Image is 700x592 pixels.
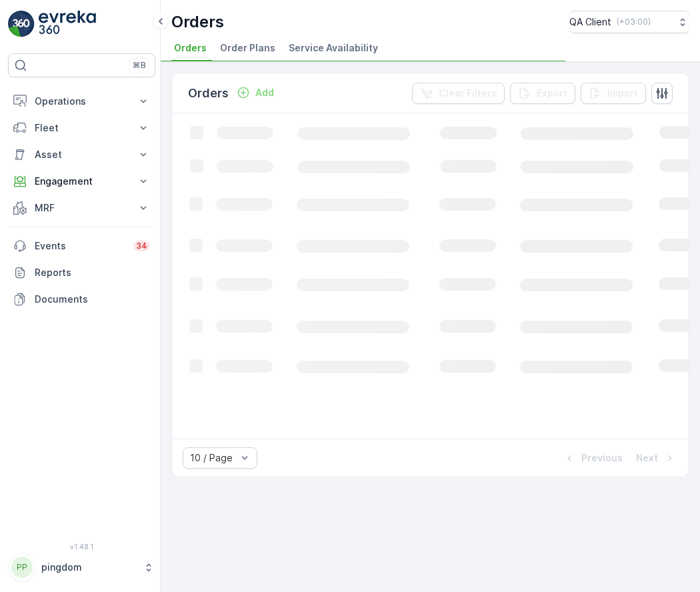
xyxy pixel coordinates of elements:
[35,95,129,108] p: Operations
[617,17,651,27] p: ( +03:00 )
[8,286,155,313] a: Documents
[8,195,155,221] button: MRF
[537,87,567,100] p: Export
[35,293,150,306] p: Documents
[35,266,150,279] p: Reports
[8,115,155,141] button: Fleet
[41,561,137,574] p: pingdom
[133,60,146,71] p: ⌘B
[11,557,33,578] div: PP
[8,233,155,259] a: Events34
[220,41,275,55] span: Order Plans
[8,141,155,168] button: Asset
[8,259,155,286] a: Reports
[136,241,147,251] p: 34
[635,450,678,466] button: Next
[636,451,658,465] p: Next
[607,87,638,100] p: Import
[581,451,623,465] p: Previous
[8,168,155,195] button: Engagement
[8,11,35,37] img: logo
[569,15,611,29] p: QA Client
[35,148,129,161] p: Asset
[8,543,155,551] span: v 1.48.1
[8,553,155,581] button: PPpingdom
[188,84,229,103] p: Orders
[35,121,129,135] p: Fleet
[412,83,505,104] button: Clear Filters
[39,11,96,37] img: logo_light-DOdMpM7g.png
[231,85,279,101] button: Add
[35,239,125,253] p: Events
[561,450,624,466] button: Previous
[439,87,497,100] p: Clear Filters
[581,83,646,104] button: Import
[510,83,575,104] button: Export
[35,201,129,215] p: MRF
[255,86,274,99] p: Add
[171,11,224,33] p: Orders
[35,175,129,188] p: Engagement
[569,11,689,33] button: QA Client(+03:00)
[8,88,155,115] button: Operations
[289,41,378,55] span: Service Availability
[174,41,207,55] span: Orders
